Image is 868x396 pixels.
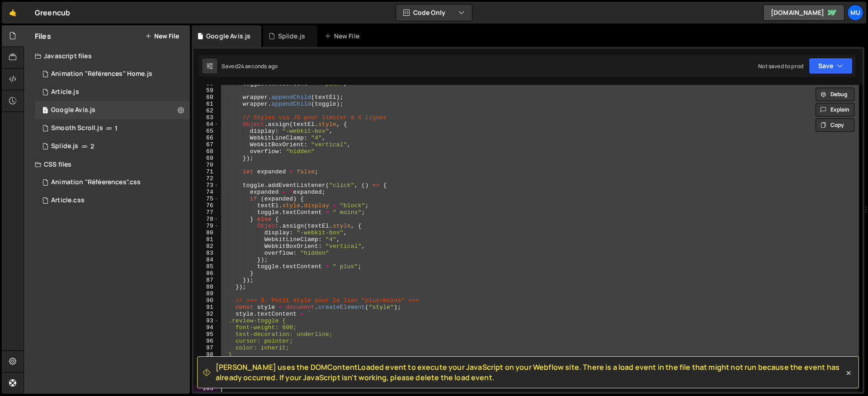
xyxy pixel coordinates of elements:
[24,47,190,65] div: Javascript files
[193,365,219,372] div: 100
[193,162,219,168] div: 70
[193,121,219,128] div: 64
[222,62,278,70] div: Saved
[206,32,250,41] div: Google Avis.js
[325,32,363,41] div: New File
[193,196,219,202] div: 75
[193,263,219,270] div: 85
[51,178,141,186] div: Animation "Réféerences".css
[193,135,219,141] div: 66
[42,107,48,115] span: 1
[35,31,51,41] h2: Files
[115,125,118,132] span: 1
[193,94,219,101] div: 60
[193,284,219,290] div: 88
[193,155,219,162] div: 69
[193,304,219,311] div: 91
[193,331,219,338] div: 95
[193,243,219,250] div: 82
[816,103,854,116] button: Explain
[35,137,190,155] div: 16982/46574.js
[238,62,278,70] div: 24 seconds ago
[193,168,219,175] div: 71
[193,148,219,155] div: 68
[193,229,219,236] div: 80
[2,2,24,23] a: 🤙
[35,101,190,119] div: 16982/47459.js
[51,196,85,205] div: Article.css
[193,216,219,223] div: 78
[193,209,219,216] div: 77
[193,128,219,135] div: 65
[763,5,844,21] a: [DOMAIN_NAME]
[51,88,79,96] div: Article.js
[193,358,219,365] div: 99
[847,5,863,21] a: Mu
[758,62,803,70] div: Not saved to prod
[193,311,219,317] div: 92
[193,114,219,121] div: 63
[35,173,190,191] div: 16982/47053.css
[35,7,70,18] div: Greencub
[193,236,219,243] div: 81
[193,223,219,229] div: 79
[51,106,95,114] div: Google Avis.js
[193,277,219,284] div: 87
[809,58,853,74] button: Save
[193,372,219,378] div: 101
[24,155,190,173] div: CSS files
[396,5,472,21] button: Code Only
[90,143,94,150] span: 2
[35,65,190,83] div: 16982/47052.js
[193,250,219,256] div: 83
[193,175,219,182] div: 72
[193,141,219,148] div: 67
[51,142,78,150] div: Splide.js
[35,83,190,101] div: 16982/46579.js
[216,362,844,382] span: [PERSON_NAME] uses the DOMContentLoaded event to execute your JavaScript on your Webflow site. Th...
[193,324,219,331] div: 94
[193,256,219,263] div: 84
[193,182,219,189] div: 73
[193,101,219,107] div: 61
[35,119,190,137] div: 16982/46575.js
[193,345,219,351] div: 97
[193,297,219,304] div: 90
[816,118,854,132] button: Copy
[145,33,179,40] button: New File
[193,202,219,209] div: 76
[193,378,219,385] div: 102
[193,290,219,297] div: 89
[193,385,219,392] div: 103
[193,189,219,196] div: 74
[51,124,103,132] div: Smooth Scroll.js
[193,107,219,114] div: 62
[193,317,219,324] div: 93
[278,32,305,41] div: Splide.js
[193,87,219,94] div: 59
[35,191,190,210] div: 16982/46583.css
[193,270,219,277] div: 86
[816,88,854,101] button: Debug
[51,70,152,78] div: Animation "Références" Home.js
[193,338,219,345] div: 96
[193,351,219,358] div: 98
